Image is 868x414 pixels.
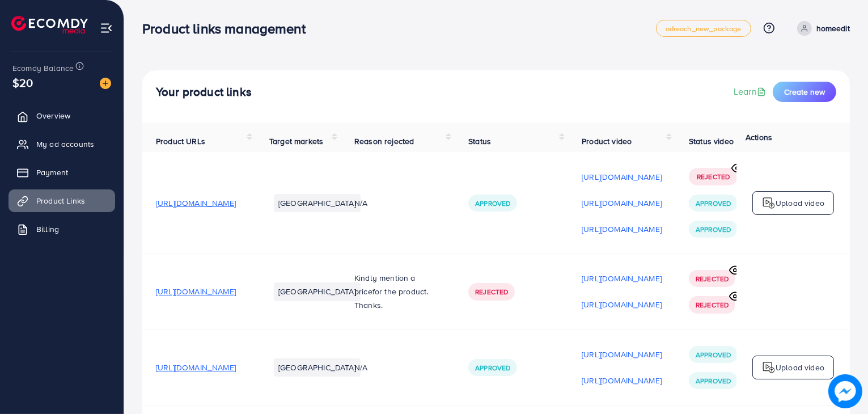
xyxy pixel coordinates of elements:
p: Upload video [776,361,824,374]
span: My ad accounts [36,138,94,150]
li: [GEOGRAPHIC_DATA] [274,358,361,377]
span: Rejected [696,300,729,310]
img: logo [11,16,88,33]
img: menu [100,22,113,35]
span: Create new [784,86,825,98]
span: Product video [582,136,632,147]
p: [URL][DOMAIN_NAME] [582,272,662,285]
span: Status video [689,136,734,147]
span: Approved [475,198,510,208]
h4: Your product links [156,85,252,99]
span: Approved [696,376,731,386]
p: Upload video [776,196,824,210]
a: Learn [734,85,768,98]
p: homeedit [816,22,850,35]
span: N/A [354,362,367,373]
span: Approved [475,363,510,373]
span: Billing [36,223,59,235]
p: [URL][DOMAIN_NAME] [582,348,662,361]
span: $20 [12,74,33,91]
a: Overview [9,104,115,127]
a: Billing [9,218,115,240]
span: Approved [696,350,731,360]
span: Product URLs [156,136,205,147]
span: N/A [354,197,367,209]
p: [URL][DOMAIN_NAME] [582,298,662,311]
span: Reason rejected [354,136,414,147]
p: [URL][DOMAIN_NAME] [582,170,662,184]
p: Thanks. [354,298,441,312]
span: adreach_new_package [666,25,742,32]
li: [GEOGRAPHIC_DATA] [274,282,361,301]
button: Create new [773,82,836,102]
img: image [828,374,862,408]
span: Rejected [475,287,508,297]
p: [URL][DOMAIN_NAME] [582,196,662,210]
span: Ecomdy Balance [12,62,74,74]
span: Payment [36,167,68,178]
a: My ad accounts [9,133,115,155]
span: Rejected [697,172,730,181]
img: logo [762,196,776,210]
span: [URL][DOMAIN_NAME] [156,286,236,297]
span: [URL][DOMAIN_NAME] [156,362,236,373]
li: [GEOGRAPHIC_DATA] [274,194,361,212]
span: Actions [746,132,772,143]
span: Product Links [36,195,85,206]
a: Payment [9,161,115,184]
a: homeedit [793,21,850,36]
p: Kindly mention a price or the product. [354,271,441,298]
img: image [100,78,111,89]
p: [URL][DOMAIN_NAME] [582,374,662,387]
span: f [372,286,375,297]
span: Overview [36,110,70,121]
span: Rejected [696,274,729,284]
span: Status [468,136,491,147]
h3: Product links management [142,20,315,37]
span: Approved [696,198,731,208]
p: [URL][DOMAIN_NAME] [582,222,662,236]
span: Approved [696,225,731,234]
span: Target markets [269,136,323,147]
span: [URL][DOMAIN_NAME] [156,197,236,209]
img: logo [762,361,776,374]
a: Product Links [9,189,115,212]
a: adreach_new_package [656,20,751,37]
